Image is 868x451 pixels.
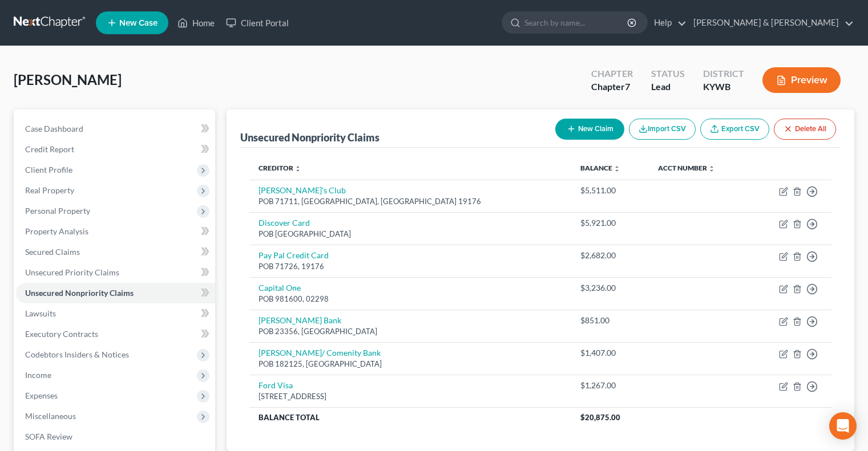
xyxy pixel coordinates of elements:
div: [STREET_ADDRESS] [259,391,562,402]
div: $1,267.00 [580,380,640,391]
a: Home [172,13,220,33]
div: District [703,67,744,80]
div: Unsecured Nonpriority Claims [240,131,380,144]
div: Open Intercom Messenger [829,412,857,440]
span: Miscellaneous [25,411,76,421]
a: [PERSON_NAME] & [PERSON_NAME] [688,13,854,33]
span: Lawsuits [25,308,56,318]
button: New Claim [555,119,624,140]
a: Client Portal [220,13,294,33]
span: $20,875.00 [580,413,620,422]
a: Lawsuits [16,303,215,324]
a: Credit Report [16,139,215,160]
button: Delete All [774,119,836,140]
div: $2,682.00 [580,250,640,261]
span: Income [25,370,51,380]
i: unfold_more [613,165,620,172]
a: [PERSON_NAME] Bank [259,315,341,325]
span: Unsecured Priority Claims [25,267,119,277]
a: [PERSON_NAME]/ Comenity Bank [259,348,381,357]
a: Export CSV [700,119,769,140]
span: Secured Claims [25,247,80,257]
div: $851.00 [580,315,640,326]
div: POB 71726, 19176 [259,261,562,272]
span: Credit Report [25,144,74,154]
a: Property Analysis [16,221,215,242]
div: KYWB [703,80,744,94]
span: SOFA Review [25,432,72,441]
div: $5,921.00 [580,217,640,229]
div: $1,407.00 [580,347,640,359]
span: Real Property [25,185,74,195]
span: Expenses [25,391,58,400]
div: Chapter [591,67,633,80]
div: POB [GEOGRAPHIC_DATA] [259,229,562,239]
div: $5,511.00 [580,185,640,196]
a: Discover Card [259,218,310,227]
a: Help [648,13,687,33]
div: POB 182125, [GEOGRAPHIC_DATA] [259,359,562,369]
span: Executory Contracts [25,329,98,339]
span: New Case [119,19,158,27]
a: SOFA Review [16,426,215,447]
a: Secured Claims [16,242,215,262]
div: POB 981600, 02298 [259,294,562,304]
button: Import CSV [629,119,696,140]
button: Preview [762,67,841,93]
div: $3,236.00 [580,282,640,294]
a: [PERSON_NAME]'s Club [259,185,346,195]
span: Client Profile [25,165,72,174]
div: Chapter [591,80,633,94]
th: Balance Total [249,407,571,428]
span: Codebtors Insiders & Notices [25,350,129,359]
input: Search by name... [524,12,629,33]
div: POB 71711, [GEOGRAPHIC_DATA], [GEOGRAPHIC_DATA] 19176 [259,196,562,207]
a: Balance unfold_more [580,164,620,172]
a: Unsecured Priority Claims [16,262,215,283]
a: Acct Number unfold_more [658,164,715,172]
span: Case Dashboard [25,124,83,133]
span: 7 [625,81,630,92]
a: Executory Contracts [16,324,215,344]
span: Property Analysis [25,226,88,236]
a: Capital One [259,283,301,292]
a: Pay Pal Credit Card [259,250,329,260]
a: Ford Visa [259,380,293,390]
i: unfold_more [708,165,715,172]
a: Unsecured Nonpriority Claims [16,283,215,303]
i: unfold_more [294,165,301,172]
span: [PERSON_NAME] [14,71,122,88]
a: Creditor unfold_more [259,164,301,172]
a: Case Dashboard [16,119,215,139]
div: Lead [651,80,685,94]
span: Personal Property [25,206,90,216]
span: Unsecured Nonpriority Claims [25,288,134,298]
div: POB 23356, [GEOGRAPHIC_DATA] [259,326,562,337]
div: Status [651,67,685,80]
